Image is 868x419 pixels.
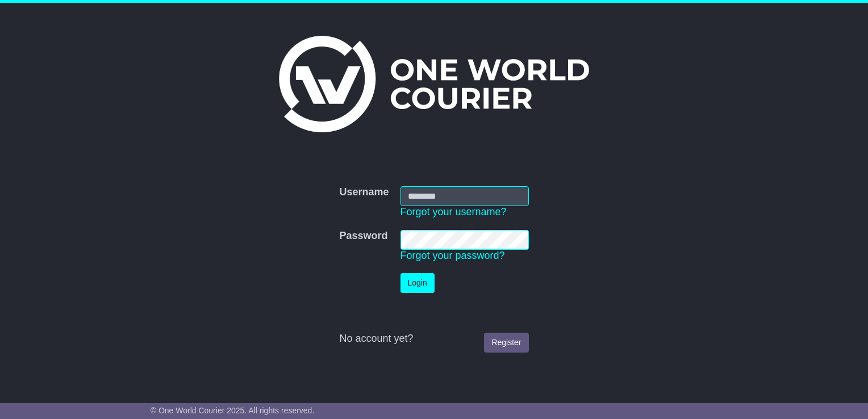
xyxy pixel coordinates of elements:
[339,186,389,199] label: Username
[400,273,435,293] button: Login
[400,206,507,217] a: Forgot your username?
[484,333,528,353] a: Register
[400,250,505,261] a: Forgot your password?
[339,333,528,345] div: No account yet?
[339,230,387,242] label: Password
[151,406,315,415] span: © One World Courier 2025. All rights reserved.
[279,36,589,132] img: One World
